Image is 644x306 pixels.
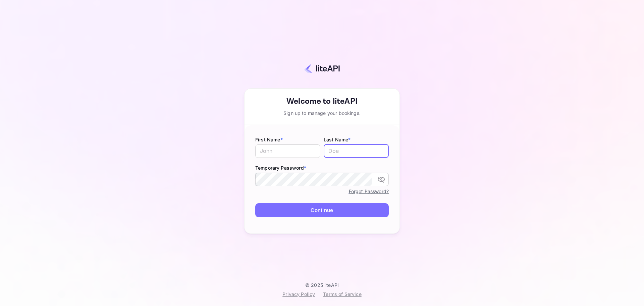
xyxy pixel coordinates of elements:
[255,203,389,218] button: Continue
[305,282,339,288] p: © 2025 liteAPI
[255,136,320,143] label: First Name
[255,164,389,171] label: Temporary Password
[324,144,389,158] input: Doe
[245,95,399,107] div: Welcome to liteAPI
[349,187,389,195] a: Forgot Password?
[304,63,340,73] img: liteapi
[324,136,389,143] label: Last Name
[282,291,315,298] div: Privacy Policy
[255,144,320,158] input: John
[245,110,399,117] div: Sign up to manage your bookings.
[375,173,388,186] button: toggle password visibility
[349,188,389,194] a: Forgot Password?
[323,291,361,298] div: Terms of Service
